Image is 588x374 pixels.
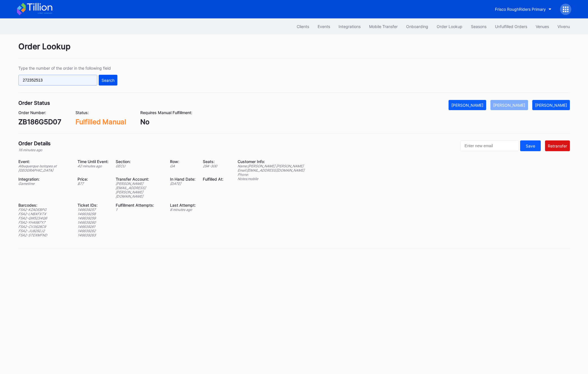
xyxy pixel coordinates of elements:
div: Vivenu [557,24,570,29]
div: 146639261 [77,225,109,229]
div: 42 minutes ago [77,164,109,168]
div: Albuquerque Isotopes at [GEOGRAPHIC_DATA] [18,164,70,172]
div: F5A2-KZADEBPG [18,208,70,212]
button: [PERSON_NAME] [532,100,570,110]
div: Fulfilled Manual [76,118,126,126]
button: Vivenu [553,21,574,32]
input: GT59662 [18,75,97,86]
div: F5A2-QW5234Q6 [18,216,70,220]
div: Name: [PERSON_NAME] [PERSON_NAME] [238,164,304,168]
button: Search [99,75,117,86]
div: Frisco RoughRiders Primary [495,7,546,12]
div: [PERSON_NAME] [493,103,525,108]
button: Mobile Transfer [365,21,402,32]
div: Phone: [238,172,304,177]
div: Integration: [18,177,70,181]
div: 294 - 300 [203,164,223,168]
div: 146639257 [77,208,109,212]
div: Ticket IDs: [77,203,109,208]
div: Event: [18,159,70,164]
div: GECU [116,164,163,168]
div: In Hand Date: [170,177,196,181]
div: 146639262 [77,229,109,233]
button: Order Lookup [432,21,467,32]
div: [DATE] [170,181,196,186]
div: Section: [116,159,163,164]
div: Seasons [471,24,486,29]
div: Clients [297,24,309,29]
div: Order Number: [18,110,61,115]
div: 146639260 [77,220,109,225]
div: Customer Info: [238,159,304,164]
button: Events [313,21,334,32]
div: Seats: [203,159,223,164]
div: [PERSON_NAME][EMAIL_ADDRESS][PERSON_NAME][DOMAIN_NAME] [116,181,163,198]
div: Onboarding [406,24,428,29]
div: Fulfilled At: [203,177,223,181]
div: Last Attempt: [170,203,196,208]
div: 146639258 [77,212,109,216]
div: Search [102,78,115,83]
div: Transfer Account: [116,177,163,181]
div: [PERSON_NAME] [451,103,483,108]
div: Retransfer [548,144,567,148]
div: Status: [76,110,126,115]
div: [PERSON_NAME] [535,103,567,108]
div: 8 minutes ago [170,208,196,212]
div: 146639263 [77,233,109,237]
button: [PERSON_NAME] [490,100,528,110]
div: 1 [116,208,163,212]
div: Unfulfilled Orders [495,24,527,29]
div: Mobile Transfer [369,24,398,29]
div: Type the number of the order in the following field [18,66,117,70]
div: F5A2-JU8292J2 [18,229,70,233]
div: F5A2-STEXMFND [18,233,70,237]
div: Events [318,24,330,29]
div: 146639259 [77,216,109,220]
button: Clients [292,21,313,32]
div: Order Status [18,100,50,106]
div: Requires Manual Fulfillment: [140,110,192,115]
div: F5A2-LNBXFXTX [18,212,70,216]
div: Save [526,144,535,148]
div: Barcodes: [18,203,70,208]
div: Venues [536,24,549,29]
div: Integrations [339,24,361,29]
div: Gametime [18,181,70,186]
button: Seasons [467,21,491,32]
div: Order Lookup [18,42,570,59]
div: Order Details [18,140,51,146]
button: Onboarding [402,21,432,32]
input: Enter new email [460,140,519,151]
div: Time Until Event: [77,159,109,164]
button: [PERSON_NAME] [449,100,486,110]
button: Unfulfilled Orders [491,21,531,32]
button: Frisco RoughRiders Primary [491,4,556,14]
div: F5A2-YH4687Y7 [18,220,70,225]
button: Venues [531,21,553,32]
div: Price: [77,177,109,181]
button: Integrations [334,21,365,32]
div: No [140,118,192,126]
div: Fulfillment Attempts: [116,203,163,208]
div: Notes: mobile [238,177,304,181]
div: F5A2-CV3628C9 [18,225,70,229]
div: 16 minutes ago [18,148,51,152]
div: GA [170,164,196,168]
button: Retransfer [545,140,570,151]
div: ZB186G5D07 [18,118,61,126]
div: Email: [EMAIL_ADDRESS][DOMAIN_NAME] [238,168,304,172]
div: Order Lookup [437,24,462,29]
div: Row: [170,159,196,164]
div: $ 77 [77,181,109,186]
